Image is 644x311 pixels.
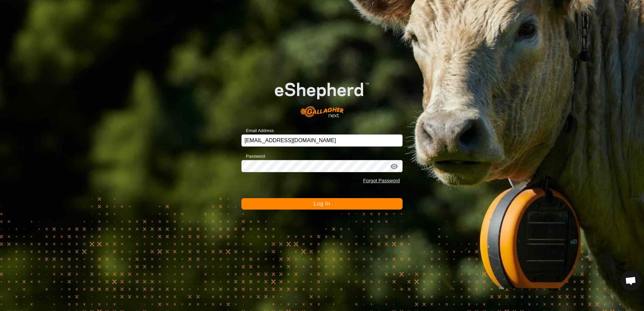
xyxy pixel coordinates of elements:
[241,198,403,210] button: Log In
[241,134,403,147] input: Email Address
[314,201,330,207] span: Log In
[241,127,274,134] label: Email Address
[241,153,265,160] label: Password
[258,69,386,124] img: E-shepherd Logo
[363,178,400,183] a: Forgot Password
[621,271,641,291] a: Open chat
